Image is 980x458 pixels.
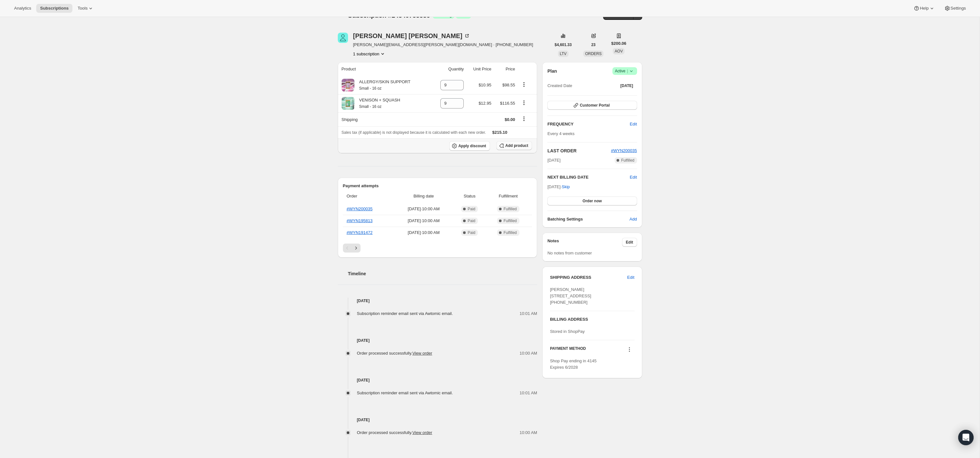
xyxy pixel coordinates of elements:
[560,52,567,56] span: LTV
[357,311,453,316] span: Subscription reminder email sent via Awtomic email.
[550,316,634,323] h3: BILLING ADDRESS
[547,121,630,127] h2: FREQUENCY
[550,346,586,355] h3: PAYMENT METHOD
[488,193,528,199] span: Fulfillment
[547,238,622,247] h3: Notes
[342,130,486,135] span: Sales tax (if applicable) is not displayed because it is calculated with each new order.
[611,148,637,154] button: #WYN200035
[519,115,529,122] button: Shipping actions
[468,230,475,235] span: Paid
[478,101,491,106] span: $12.95
[611,40,626,47] span: $200.06
[359,104,382,109] small: Small - 16 oz
[622,238,637,247] button: Edit
[621,158,634,163] span: Fulfilled
[951,6,966,11] span: Settings
[587,40,599,49] button: 23
[40,6,69,11] span: Subscriptions
[519,99,529,106] button: Product actions
[623,272,638,283] button: Edit
[338,112,432,126] th: Shipping
[354,79,411,92] div: ALLERGY/SKIN SUPPORT
[343,244,532,253] nav: Pagination
[466,62,493,76] th: Unit Price
[627,68,628,74] span: |
[547,157,561,164] span: [DATE]
[353,42,533,48] span: [PERSON_NAME][EMAIL_ADDRESS][PERSON_NAME][DOMAIN_NAME] · [PHONE_NUMBER]
[920,6,928,11] span: Help
[550,287,591,305] span: [PERSON_NAME] [STREET_ADDRESS] [PHONE_NUMBER]
[74,4,98,13] button: Tools
[519,430,537,436] span: 10:00 AM
[347,230,373,235] a: #WYN191472
[551,40,576,49] button: $4,601.33
[354,97,400,110] div: VENISON + SQUASH
[580,103,610,108] span: Customer Portal
[396,218,451,224] span: [DATE] · 10:00 AM
[519,390,537,396] span: 10:01 AM
[503,206,517,212] span: Fulfilled
[338,337,537,344] h4: [DATE]
[14,6,31,11] span: Analytics
[611,148,637,153] a: #WYN200035
[412,430,432,435] a: View order
[357,430,432,435] span: Order processed successfully.
[359,86,382,91] small: Small - 16 oz
[615,49,623,53] span: AOV
[343,183,532,189] h2: Payment attempts
[493,62,517,76] th: Price
[626,240,633,245] span: Edit
[547,131,575,136] span: Every 4 weeks
[468,206,475,212] span: Paid
[343,189,395,203] th: Order
[431,62,466,76] th: Quantity
[338,377,537,383] h4: [DATE]
[449,141,490,151] button: Apply discount
[357,351,432,356] span: Order processed successfully.
[558,182,574,192] button: Skip
[455,193,485,199] span: Status
[547,174,630,181] h2: NEXT BILLING DATE
[627,274,634,281] span: Edit
[909,4,939,13] button: Help
[519,310,537,317] span: 10:01 AM
[10,4,35,13] button: Analytics
[458,143,486,149] span: Apply discount
[626,214,641,224] button: Add
[338,417,537,423] h4: [DATE]
[353,51,386,57] button: Product actions
[503,230,517,235] span: Fulfilled
[615,68,635,74] span: Active
[547,184,570,189] span: [DATE] ·
[338,298,537,304] h4: [DATE]
[357,390,453,395] span: Subscription reminder email sent via Awtomic email.
[502,83,515,87] span: $98.55
[478,83,491,87] span: $10.95
[562,184,570,190] span: Skip
[591,42,595,47] span: 23
[78,6,87,11] span: Tools
[630,121,637,127] span: Edit
[555,42,572,47] span: $4,601.33
[550,329,585,334] span: Stored in ShopPay
[547,68,557,74] h2: Plan
[547,197,637,205] button: Order now
[958,430,974,445] div: Open Intercom Messenger
[547,216,629,222] h6: Batching Settings
[342,97,354,110] img: product img
[626,119,641,129] button: Edit
[412,351,432,356] a: View order
[348,270,537,277] h2: Timeline
[620,83,633,88] span: [DATE]
[353,33,470,39] div: [PERSON_NAME] [PERSON_NAME]
[547,251,592,255] span: No notes from customer
[36,4,72,13] button: Subscriptions
[352,244,361,253] button: Next
[496,141,532,150] button: Add product
[630,174,637,181] button: Edit
[550,358,596,370] span: Shop Pay ending in 4145 Expires 6/2028
[492,130,507,135] span: $215.10
[503,218,517,223] span: Fulfilled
